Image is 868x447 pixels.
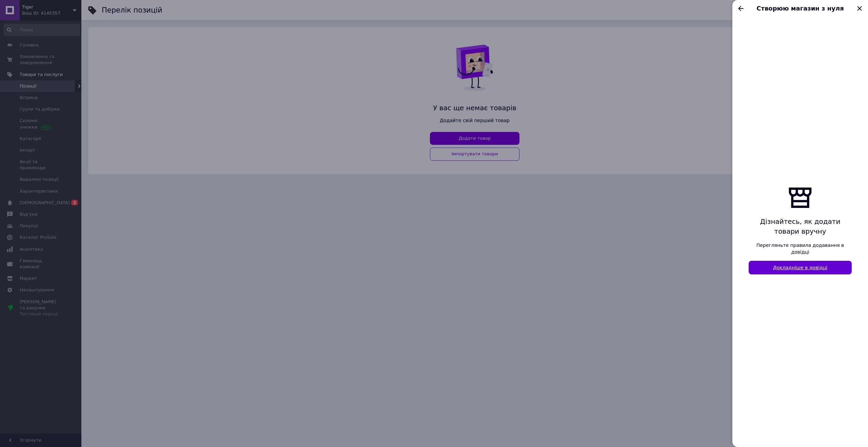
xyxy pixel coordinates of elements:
a: Докладніше в довідці [749,261,852,274]
span: Дізнайтесь, як додати товари вручну [749,217,852,236]
button: Назад [735,3,747,14]
button: Закрыть [854,3,865,14]
span: Створюю магазин з нуля [747,4,854,13]
span: Перегляньте правила додавання в довідці [749,242,852,255]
